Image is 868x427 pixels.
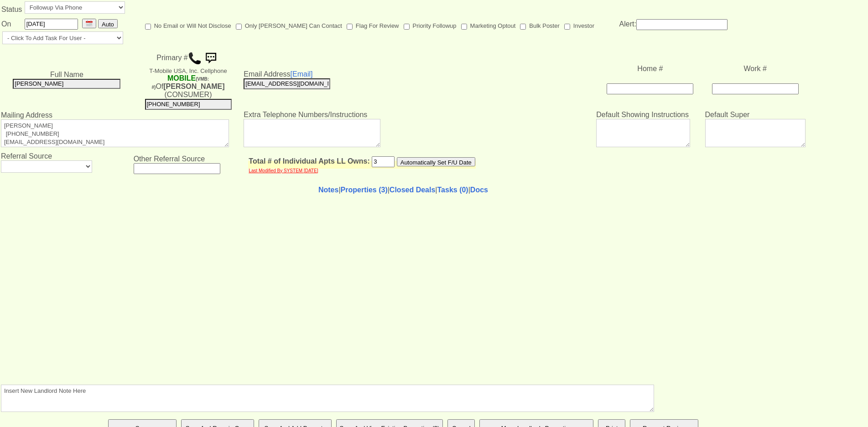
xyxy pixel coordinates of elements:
[461,20,516,30] label: Marketing Optout
[163,82,224,90] b: [PERSON_NAME]
[564,24,570,30] input: Investor
[404,20,457,30] label: Priority Followup
[202,54,220,62] a: T-Mobile USA, Inc.
[390,186,435,194] a: Closed Deals
[470,186,488,194] a: Docs
[705,110,806,152] td: Default Super
[98,19,118,28] button: Auto
[437,186,468,194] a: Tasks (0)
[347,20,399,30] label: Flag For Review
[1,186,806,194] center: | | | |
[291,70,313,78] a: [Email]
[404,24,410,30] input: Priority Followup
[347,24,353,30] input: Flag For Review
[0,152,133,177] td: Referral Source
[461,24,467,30] input: Marketing Optout
[1,119,229,147] textarea: [PERSON_NAME] [PHONE_NUMBER] [EMAIL_ADDRESS][DOMAIN_NAME] ,
[596,110,704,152] td: Default Showing Instructions
[0,110,243,152] td: Mailing Address
[1,18,24,30] td: On
[145,24,151,30] input: No Email or Will Not Disclose
[397,157,475,166] button: Automatically Set F/U Date
[596,49,704,110] td: Home #
[236,20,342,30] label: Only [PERSON_NAME] Can Contact
[1,385,654,412] textarea: Insert New Landlord Note Here
[1,1,24,18] td: Status
[243,110,596,152] td: Extra Telephone Numbers/Instructions
[149,67,227,74] font: T-Mobile USA, Inc. Cellphone
[236,24,242,30] input: Only [PERSON_NAME] Can Contact
[133,152,244,177] td: Other Referral Source
[202,49,220,67] img: sms.png
[86,20,93,27] img: [calendar icon]
[133,49,244,110] td: Primary # Of (CONSUMER)
[619,20,728,28] span: Alert:
[249,157,369,165] b: Total # of Individual Apts LL Owns:
[188,51,202,65] img: call.png
[0,49,133,110] td: Full Name
[520,24,526,30] input: Bulk Poster
[145,20,231,30] label: No Email or Will Not Disclose
[705,49,806,110] td: Work #
[249,168,318,173] u: Last Modified By SYSTEM [DATE]
[243,49,494,110] td: Email Address
[520,20,559,30] label: Bulk Poster
[167,74,196,82] font: MOBILE
[318,186,338,194] a: Notes
[564,20,594,30] label: Investor
[151,74,209,90] b: T-Mobile USA, Inc.
[341,186,388,194] a: Properties (3)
